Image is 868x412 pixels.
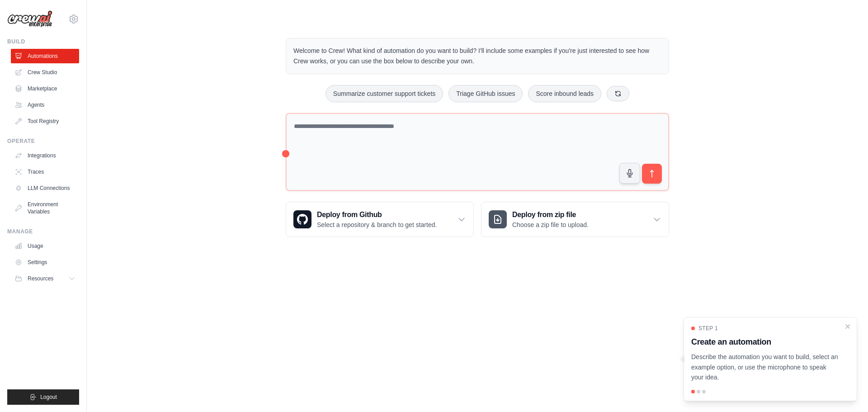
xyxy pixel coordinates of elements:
[844,323,851,330] button: Close walkthrough
[7,137,79,145] div: Operate
[7,38,79,45] div: Build
[512,209,589,220] h3: Deploy from zip file
[528,85,601,102] button: Score inbound leads
[11,255,79,270] a: Settings
[28,275,53,282] span: Resources
[317,220,437,229] p: Select a repository & branch to get started.
[40,393,57,401] span: Logout
[698,325,718,332] span: Step 1
[11,197,79,219] a: Environment Variables
[11,271,79,286] button: Resources
[512,220,589,229] p: Choose a zip file to upload.
[691,336,839,348] h3: Create an automation
[11,49,79,63] a: Automations
[7,10,52,28] img: Logo
[317,209,437,220] h3: Deploy from Github
[7,228,79,235] div: Manage
[448,85,523,102] button: Triage GitHub issues
[293,46,661,66] p: Welcome to Crew! What kind of automation do you want to build? I'll include some examples if you'...
[11,81,79,96] a: Marketplace
[7,389,79,405] button: Logout
[11,148,79,163] a: Integrations
[11,239,79,253] a: Usage
[11,98,79,112] a: Agents
[325,85,443,102] button: Summarize customer support tickets
[11,181,79,195] a: LLM Connections
[11,165,79,179] a: Traces
[11,114,79,128] a: Tool Registry
[11,65,79,80] a: Crew Studio
[691,352,839,383] p: Describe the automation you want to build, select an example option, or use the microphone to spe...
